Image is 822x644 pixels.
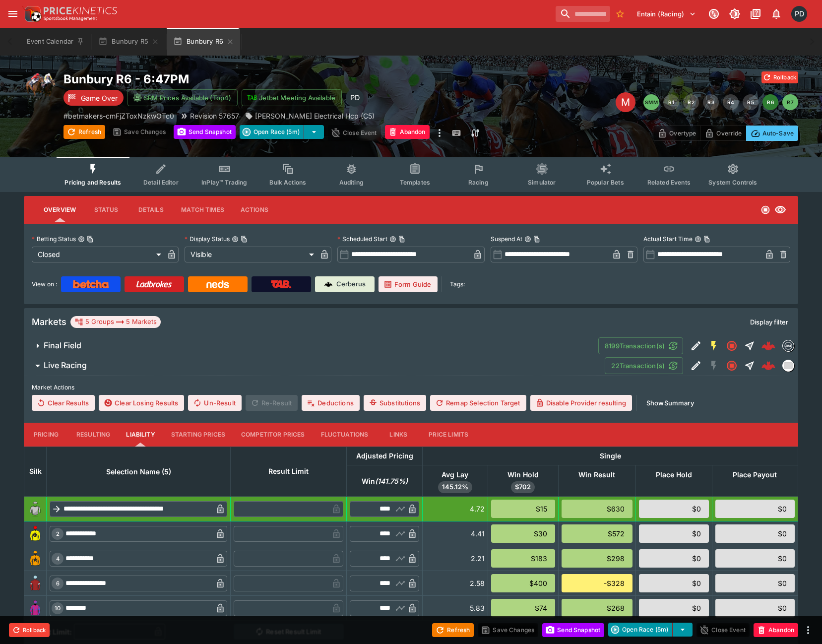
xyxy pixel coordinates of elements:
button: No Bookmarks [612,6,628,22]
img: logo-cerberus--red.svg [761,339,775,353]
button: Un-Result [188,395,241,411]
button: Copy To Clipboard [87,236,94,243]
button: Copy To Clipboard [703,236,710,243]
div: split button [608,623,693,637]
nav: pagination navigation [643,94,798,110]
span: 6 [54,580,62,587]
button: Bunbury R5 [92,28,165,56]
button: Open Race (5m) [240,125,304,139]
svg: Closed [726,360,738,372]
h5: Markets [32,316,66,327]
p: Display Status [185,235,230,243]
button: Refresh [63,125,105,139]
div: $630 [562,500,632,518]
button: Override [700,126,746,141]
div: Start From [653,126,798,141]
div: Paul Di Cioccio [346,89,364,107]
button: SGM Enabled [705,337,723,355]
span: Place Payout [722,469,788,481]
span: Templates [400,179,430,186]
th: Silk [24,447,47,496]
img: Cerberus [324,280,332,288]
img: jetbet-logo.svg [247,93,257,103]
p: Betting Status [32,235,76,243]
button: Jetbet Meeting Available [242,89,342,106]
button: ShowSummary [640,395,700,411]
span: Detail Editor [143,179,179,186]
div: Edit Meeting [616,92,635,112]
span: Popular Bets [587,179,624,186]
th: Single [423,447,798,465]
button: Send Snapshot [174,125,236,139]
img: runner 6 [27,576,43,591]
p: Game Over [81,93,118,103]
button: Closed [723,337,741,355]
span: Bulk Actions [269,179,306,186]
button: Closed [723,357,741,375]
button: Display StatusCopy To Clipboard [232,236,239,243]
button: select merge strategy [673,623,693,637]
label: View on : [32,276,57,292]
span: 4 [54,555,62,562]
div: $0 [639,524,709,543]
button: Toggle light/dark mode [726,5,744,23]
th: Adjusted Pricing [347,447,423,465]
button: Edit Detail [687,337,705,355]
button: Straight [741,337,759,355]
button: Fluctuations [313,423,377,447]
svg: Closed [760,205,770,215]
p: Auto-Save [762,128,794,138]
span: System Controls [708,179,757,186]
img: blank-silk.png [27,501,43,517]
button: R3 [703,94,719,110]
h6: Live Racing [44,360,87,371]
button: Match Times [173,198,232,222]
button: Betting StatusCopy To Clipboard [78,236,85,243]
button: Substitutions [364,395,426,411]
button: Overview [36,198,84,222]
div: 5.83 [426,603,485,613]
div: liveracing [782,360,794,372]
a: Cerberus [315,276,375,292]
button: Actual Start TimeCopy To Clipboard [695,236,701,243]
img: Betcha [73,280,109,288]
input: search [556,6,610,22]
button: Copy To Clipboard [398,236,405,243]
div: $268 [562,599,632,617]
p: Copy To Clipboard [63,111,174,121]
div: 4.41 [426,528,485,539]
svg: Closed [726,340,738,352]
span: Avg Lay [431,469,479,481]
span: Mark an event as closed and abandoned. [385,127,430,136]
h2: Copy To Clipboard [63,71,431,87]
span: Racing [468,179,489,186]
span: Auditing [339,179,364,186]
div: $15 [491,500,555,518]
button: Scheduled StartCopy To Clipboard [389,236,396,243]
div: d0922298-b248-40d8-ae14-3cd82942b39b [761,339,775,353]
button: open drawer [4,5,22,23]
button: Remap Selection Target [430,395,526,411]
span: Simulator [528,179,556,186]
em: ( 141.75 %) [375,475,408,487]
img: PriceKinetics [44,7,117,14]
span: $702 [511,482,535,492]
button: SRM Prices Available (Top4) [127,89,238,106]
button: more [434,125,445,141]
img: runner 2 [27,526,43,542]
button: 8199Transaction(s) [598,337,683,354]
button: Live Racing [24,356,605,376]
button: Suspend AtCopy To Clipboard [524,236,531,243]
div: 5 Groups 5 Markets [74,316,157,328]
div: $0 [639,599,709,617]
span: Related Events [647,179,691,186]
div: Event type filters [57,157,765,192]
span: Re-Result [246,395,298,411]
span: Selection Name (5) [95,466,182,478]
span: Win(141.75%) [351,475,419,487]
p: Overtype [669,128,696,138]
img: Neds [206,280,229,288]
button: Abandon [754,623,798,637]
img: horse_racing.png [24,71,56,103]
div: betmakers [782,340,794,352]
